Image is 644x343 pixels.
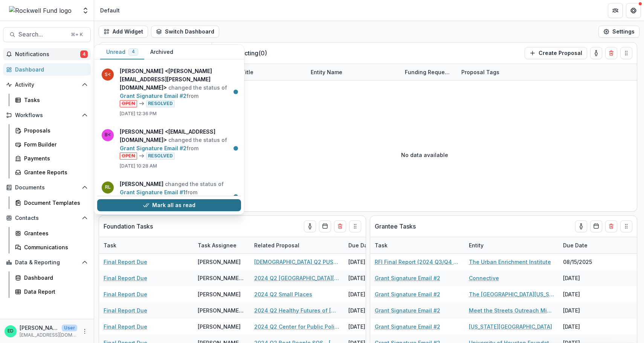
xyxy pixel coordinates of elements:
a: Tasks [12,94,91,106]
div: Proposal Tags [457,64,551,80]
a: Form Builder [12,138,91,151]
div: Proposal Tags [457,68,504,76]
p: Foundation Tasks [104,222,153,231]
button: toggle-assigned-to-me [590,47,602,59]
a: Final Report Due [104,274,147,282]
button: Switch Dashboard [151,26,219,38]
div: Task [99,237,193,253]
img: Rockwell Fund logo [9,6,72,15]
div: Grantees [24,229,85,237]
div: Funding Requested [400,64,457,80]
div: Entity Name [306,68,347,76]
button: Open entity switcher [80,3,91,18]
a: Final Report Due [104,323,147,331]
span: Activity [15,82,79,88]
a: Communications [12,241,91,253]
div: Tasks [24,96,85,104]
div: [DATE] [559,302,615,319]
div: [DATE] [344,302,400,319]
div: Task Assignee [193,241,241,249]
a: Data Report [12,285,91,298]
a: Proposals [12,124,91,137]
div: Due Date [559,237,615,253]
div: Document Templates [24,199,85,207]
button: Get Help [626,3,641,18]
div: 08/15/2025 [559,254,615,270]
div: Data Report [24,288,85,296]
button: Add Widget [99,26,148,38]
a: Final Report Due [104,306,147,314]
div: [DATE] [559,270,615,286]
div: [DATE] [344,319,400,335]
div: Due Date [344,237,400,253]
button: Settings [598,26,639,38]
button: Open Data & Reporting [3,256,91,268]
div: Default [100,6,120,14]
div: Due Date [559,241,592,249]
a: [DEMOGRAPHIC_DATA] Q2 PUSH Birth Partners [254,258,339,266]
button: Mark all as read [97,199,241,211]
div: Related Proposal [250,241,304,249]
div: Task [99,241,121,249]
button: Drag [620,47,632,59]
nav: breadcrumb [97,5,123,16]
a: Grant Signature Email #2 [375,306,440,314]
a: [US_STATE][GEOGRAPHIC_DATA] [469,323,552,331]
button: Notifications4 [3,48,91,60]
button: More [80,327,89,336]
div: Entity [464,241,488,249]
div: Entity Name [306,64,400,80]
div: Estevan D. Delgado [8,329,14,334]
button: Calendar [319,220,331,232]
a: 2024 Q2 Small Places [254,290,312,298]
div: Due Date [344,241,377,249]
a: Grant Signature Email #2 [375,290,440,298]
span: 4 [132,49,135,54]
button: Open Workflows [3,109,91,121]
a: Grant Signature Email #2 [120,93,186,99]
button: Search... [3,27,91,42]
div: Dashboard [15,66,85,73]
span: Documents [15,184,79,191]
a: 2024 Q2 Center for Public Policy Priorities [254,323,339,331]
p: [EMAIL_ADDRESS][DOMAIN_NAME] [20,332,77,338]
button: Delete card [334,220,346,232]
p: Grantee Tasks [375,222,416,231]
div: Task Assignee [193,237,250,253]
span: Search... [18,31,66,38]
div: Related Proposal [250,237,344,253]
div: Entity [464,237,559,253]
a: Final Report Due [104,258,147,266]
div: Task [370,237,464,253]
a: Dashboard [3,63,91,76]
p: No data available [401,151,448,159]
div: [DATE] [559,286,615,302]
div: ⌘ + K [69,30,84,39]
a: Dashboard [12,271,91,284]
a: Grantee Reports [12,166,91,178]
button: Archived [144,45,179,59]
button: toggle-assigned-to-me [575,220,587,232]
div: [PERSON_NAME] [198,323,241,331]
a: Connective [469,274,499,282]
p: changed the status of from [120,67,237,107]
div: Payments [24,154,85,162]
div: Dashboard [24,274,85,282]
div: [DATE] [344,254,400,270]
p: changed the status of from [120,128,237,160]
button: Partners [608,3,623,18]
div: Grantee Reports [24,168,85,176]
p: Prospecting ( 0 ) [224,49,281,58]
button: Delete card [605,47,617,59]
div: Proposal Title [212,64,306,80]
div: Proposals [24,127,85,134]
a: Grant Signature Email #2 [375,323,440,331]
a: The Urban Enrichment Institute [469,258,551,266]
a: Grantees [12,227,91,239]
button: Open Documents [3,181,91,194]
div: [DATE] [559,319,615,335]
